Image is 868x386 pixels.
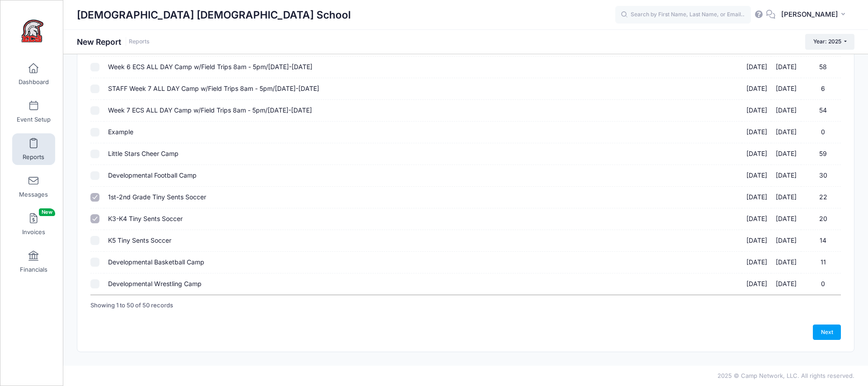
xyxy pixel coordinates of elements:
td: [DATE] [742,56,772,78]
td: [DATE] [771,230,801,252]
a: Evangelical Christian School [0,9,64,52]
td: 20 [801,208,841,230]
td: [DATE] [771,78,801,100]
td: 0 [801,273,841,295]
td: [DATE] [742,143,772,165]
span: K3-K4 Tiny Sents Soccer [108,215,183,222]
h1: [DEMOGRAPHIC_DATA] [DEMOGRAPHIC_DATA] School [77,5,351,25]
span: [PERSON_NAME] [781,9,838,19]
input: Search by First Name, Last Name, or Email... [615,6,751,24]
td: [DATE] [742,100,772,122]
span: Week 7 ECS ALL DAY Camp w/Field Trips 8am - 5pm/[DATE]-[DATE] [108,106,312,114]
td: [DATE] [771,56,801,78]
span: Reports [23,153,44,161]
span: 2025 © Camp Network, LLC. All rights reserved. [717,372,854,379]
span: Messages [19,191,48,198]
span: Dashboard [19,78,49,86]
td: 30 [801,165,841,187]
span: STAFF Week 7 ALL DAY Camp w/Field Trips 8am - 5pm/[DATE]-[DATE] [108,85,319,92]
td: 54 [801,100,841,122]
td: [DATE] [771,100,801,122]
span: Developmental Wrestling Camp [108,280,202,287]
td: [DATE] [771,187,801,208]
td: [DATE] [771,273,801,295]
a: Messages [12,171,55,202]
td: [DATE] [771,143,801,165]
span: Financials [20,266,47,273]
a: Next [813,325,841,340]
td: [DATE] [742,187,772,208]
span: Little Stars Cheer Camp [108,150,179,157]
td: 11 [801,252,841,273]
td: [DATE] [742,252,772,273]
img: Evangelical Christian School [15,14,49,48]
td: 58 [801,56,841,78]
span: New [39,208,55,216]
a: InvoicesNew [12,208,55,240]
td: [DATE] [771,252,801,273]
a: Reports [129,38,150,45]
td: [DATE] [771,208,801,230]
span: Year: 2025 [813,38,841,45]
span: Example [108,128,133,136]
td: [DATE] [742,122,772,143]
h1: New Report [77,37,150,47]
a: Reports [12,133,55,165]
td: [DATE] [742,165,772,187]
td: 6 [801,78,841,100]
td: 14 [801,230,841,252]
button: Year: 2025 [805,34,854,49]
td: [DATE] [771,122,801,143]
td: [DATE] [771,165,801,187]
span: Invoices [22,228,45,236]
span: Event Setup [17,116,51,123]
td: 0 [801,122,841,143]
button: [PERSON_NAME] [775,5,854,25]
td: [DATE] [742,230,772,252]
td: [DATE] [742,78,772,100]
a: Financials [12,246,55,278]
a: Event Setup [12,96,55,127]
span: Developmental Basketball Camp [108,258,204,266]
td: 59 [801,143,841,165]
td: [DATE] [742,273,772,295]
div: Showing 1 to 50 of 50 records [90,295,173,316]
span: Developmental Football Camp [108,171,197,179]
td: [DATE] [742,208,772,230]
span: 1st-2nd Grade Tiny Sents Soccer [108,193,206,201]
td: 22 [801,187,841,208]
span: K5 Tiny Sents Soccer [108,236,171,244]
a: Dashboard [12,58,55,90]
span: Week 6 ECS ALL DAY Camp w/Field Trips 8am - 5pm/[DATE]-[DATE] [108,63,312,71]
